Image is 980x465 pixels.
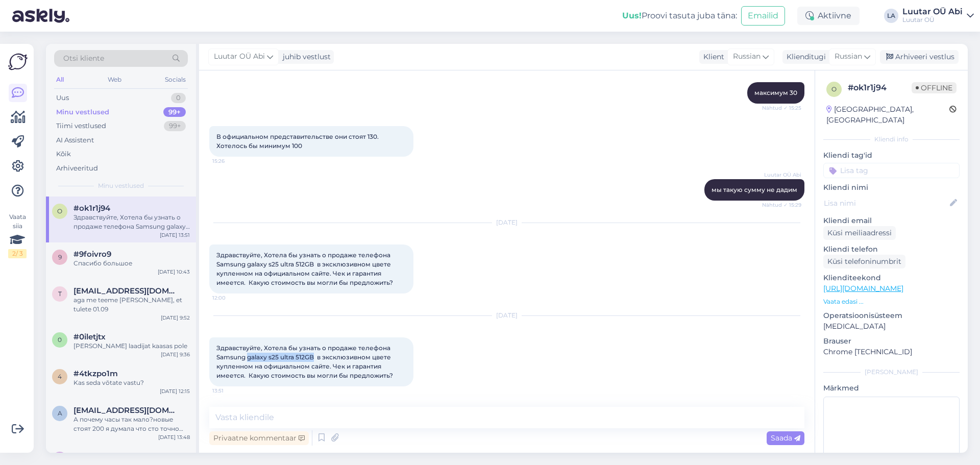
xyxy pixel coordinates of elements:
p: Vaata edasi ... [823,297,960,306]
div: Proovi tasuta juba täna: [622,10,737,22]
span: 9 [58,253,62,261]
div: [DATE] 9:36 [161,351,190,358]
span: В официальном представительстве они стоят 130. Хотелось бы минимум 100 [216,133,380,150]
div: [DATE] 12:15 [160,387,190,395]
div: Luutar OÜ [902,16,963,24]
div: [PERSON_NAME] laadijat kaasas pole [73,341,190,351]
div: Vaata siia [8,212,27,258]
span: Offline [912,82,957,93]
div: Kliendi info [823,135,960,144]
span: 12:00 [212,294,251,302]
div: Küsi meiliaadressi [823,226,896,240]
span: Saada [771,433,800,443]
div: 99+ [163,107,186,117]
span: arinak771@gmail.com [73,406,180,415]
div: Socials [163,73,188,86]
div: LA [884,9,898,23]
div: 2 / 3 [8,249,27,258]
span: t [58,290,62,298]
div: А почему часы так мало?новые стоят 200 я думала что сто точно будет [73,415,190,433]
p: Märkmed [823,383,960,394]
span: #0iletjtx [73,332,106,341]
div: All [54,73,66,86]
p: Klienditeekond [823,273,960,283]
div: Arhiveeri vestlus [880,50,959,64]
span: #9foivro9 [73,250,111,259]
span: Luutar OÜ Abi [763,171,801,179]
div: Aktiivne [797,7,860,25]
span: #ok1r1j94 [73,204,110,213]
span: Luutar OÜ Abi [214,51,265,62]
div: # ok1r1j94 [848,82,912,94]
span: #gjzplifd [73,452,108,461]
div: Здравствуйте, Хотела бы узнать о продаже телефона Samsung galaxy s25 ultra 512GB в эксклюзивном ц... [73,213,190,231]
div: Luutar OÜ Abi [902,8,963,16]
button: Emailid [741,6,785,26]
span: o [57,207,62,215]
div: [DATE] 9:52 [161,314,190,322]
b: Uus! [622,11,642,20]
div: [DATE] [209,218,804,227]
div: Klient [699,52,724,62]
p: [MEDICAL_DATA] [823,321,960,332]
span: Russian [835,51,862,62]
div: Klienditugi [782,52,826,62]
div: Uus [56,93,69,103]
input: Lisa tag [823,163,960,178]
span: Здравствуйте, Хотела бы узнать о продаже телефона Samsung galaxy s25 ultra 512GB в эксклюзивном ц... [216,344,393,379]
span: Nähtud ✓ 15:29 [762,201,801,209]
span: мы такую сумму не дадим [712,186,797,193]
span: максимум 30 [754,89,797,96]
div: [DATE] [209,311,804,320]
img: Askly Logo [8,52,28,71]
a: [URL][DOMAIN_NAME] [823,284,903,293]
span: Russian [733,51,761,62]
div: 0 [171,93,186,103]
span: Minu vestlused [98,181,144,190]
div: Спасибо большое [73,259,190,268]
span: a [58,409,62,417]
span: 0 [58,336,62,344]
p: Kliendi tag'id [823,150,960,161]
div: Kas seda võtate vastu? [73,378,190,387]
div: Arhiveeritud [56,163,98,174]
span: 13:51 [212,387,251,395]
span: Nähtud ✓ 15:25 [762,104,801,112]
div: aga me teeme [PERSON_NAME], et tulete 01.09 [73,296,190,314]
a: Luutar OÜ AbiLuutar OÜ [902,8,974,24]
span: 4 [58,373,62,380]
div: [DATE] 13:51 [160,231,190,239]
div: Privaatne kommentaar [209,431,309,445]
p: Kliendi email [823,215,960,226]
div: Küsi telefoninumbrit [823,255,905,268]
div: Tiimi vestlused [56,121,106,131]
p: Operatsioonisüsteem [823,310,960,321]
p: Kliendi telefon [823,244,960,255]
span: Otsi kliente [63,53,104,64]
div: [DATE] 13:48 [158,433,190,441]
div: [GEOGRAPHIC_DATA], [GEOGRAPHIC_DATA] [826,104,949,126]
p: Brauser [823,336,960,347]
div: Web [106,73,124,86]
div: [DATE] 10:43 [158,268,190,276]
p: Chrome [TECHNICAL_ID] [823,347,960,357]
span: #4tkzpo1m [73,369,118,378]
div: Minu vestlused [56,107,109,117]
div: AI Assistent [56,135,94,145]
input: Lisa nimi [824,198,948,209]
div: [PERSON_NAME] [823,368,960,377]
span: 15:26 [212,157,251,165]
span: talvitein@gmail.com [73,286,180,296]
div: 99+ [164,121,186,131]
div: Kõik [56,149,71,159]
span: o [831,85,837,93]
span: Здравствуйте, Хотела бы узнать о продаже телефона Samsung galaxy s25 ultra 512GB в эксклюзивном ц... [216,251,393,286]
div: juhib vestlust [279,52,331,62]
p: Kliendi nimi [823,182,960,193]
